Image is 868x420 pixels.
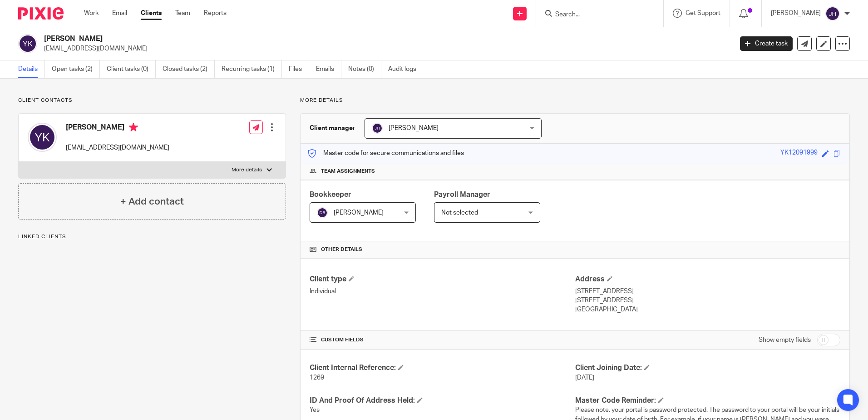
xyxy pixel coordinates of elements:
[141,9,162,18] a: Clients
[300,97,850,104] p: More details
[310,407,320,413] span: Yes
[372,123,383,134] img: svg%3E
[310,396,575,405] h4: ID And Proof Of Address Held:
[52,60,100,78] a: Open tasks (2)
[740,36,793,51] a: Create task
[575,396,840,405] h4: Master Code Reminder:
[129,123,138,132] i: Primary
[686,10,720,16] span: Get Support
[107,60,156,78] a: Client tasks (0)
[307,149,464,158] p: Master code for secure communications and files
[575,375,594,381] span: [DATE]
[28,123,57,152] img: svg%3E
[771,9,821,18] p: [PERSON_NAME]
[575,275,840,284] h4: Address
[334,210,384,216] span: [PERSON_NAME]
[575,296,840,305] p: [STREET_ADDRESS]
[84,9,99,18] a: Work
[310,375,324,381] span: 1269
[759,335,811,345] label: Show empty fields
[434,191,490,198] span: Payroll Manager
[575,363,840,373] h4: Client Joining Date:
[66,123,169,134] h4: [PERSON_NAME]
[112,9,127,18] a: Email
[44,44,726,53] p: [EMAIL_ADDRESS][DOMAIN_NAME]
[289,60,309,78] a: Files
[66,143,169,152] p: [EMAIL_ADDRESS][DOMAIN_NAME]
[348,60,381,78] a: Notes (0)
[18,34,37,53] img: svg%3E
[310,191,351,198] span: Bookkeeper
[575,287,840,296] p: [STREET_ADDRESS]
[18,233,286,240] p: Linked clients
[321,246,362,253] span: Other details
[310,124,355,133] h3: Client manager
[317,207,328,218] img: svg%3E
[441,210,478,216] span: Not selected
[18,60,45,78] a: Details
[120,195,184,209] h4: + Add contact
[232,166,262,174] p: More details
[175,9,190,18] a: Team
[310,363,575,373] h4: Client Internal Reference:
[310,287,575,296] p: Individual
[825,6,840,21] img: svg%3E
[321,168,375,175] span: Team assignments
[222,60,282,78] a: Recurring tasks (1)
[310,275,575,284] h4: Client type
[18,97,286,104] p: Client contacts
[575,305,840,314] p: [GEOGRAPHIC_DATA]
[44,34,590,44] h2: [PERSON_NAME]
[780,148,818,159] div: YK12091999
[18,7,64,20] img: Pixie
[316,60,341,78] a: Emails
[163,60,215,78] a: Closed tasks (2)
[204,9,227,18] a: Reports
[389,125,439,131] span: [PERSON_NAME]
[310,336,575,344] h4: CUSTOM FIELDS
[388,60,423,78] a: Audit logs
[554,11,636,19] input: Search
